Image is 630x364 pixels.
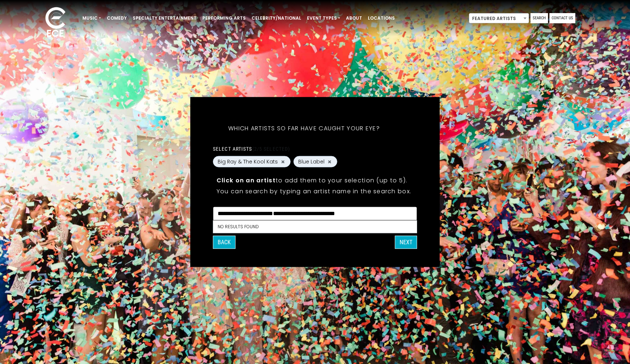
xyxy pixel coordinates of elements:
[217,187,413,196] p: You can search by typing an artist name in the search box.
[304,12,343,24] a: Event Types
[249,12,304,24] a: Celebrity/National
[130,12,199,24] a: Specialty Entertainment
[280,158,286,165] button: Remove Big Ray & The Kool Kats
[217,176,276,185] strong: Click on an artist
[213,146,290,152] label: Select artists
[469,13,529,23] span: Featured Artists
[549,13,575,23] a: Contact Us
[37,5,74,40] img: ece_new_logo_whitev2-1.png
[218,158,278,166] span: Big Ray & The Kool Kats
[213,115,395,142] h5: Which artists so far have caught your eye?
[213,236,236,249] button: Back
[79,12,104,24] a: Music
[199,12,249,24] a: Performing Arts
[217,176,413,185] p: to add them to your selection (up to 5).
[213,221,417,233] li: No results found
[343,12,365,24] a: About
[218,211,412,218] textarea: Search
[298,158,324,166] span: Blue Label
[395,236,417,249] button: Next
[365,12,398,24] a: Locations
[530,13,548,23] a: Search
[104,12,130,24] a: Comedy
[469,13,529,24] span: Featured Artists
[327,158,332,165] button: Remove Blue Label
[252,146,290,152] span: (2/5 selected)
